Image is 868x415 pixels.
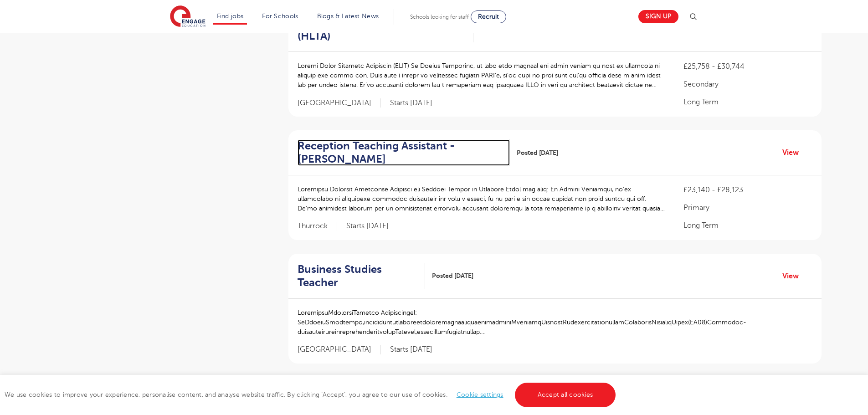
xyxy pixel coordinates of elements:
a: Cookie settings [457,391,503,398]
p: Secondary [683,79,812,90]
p: Loremipsu Dolorsit Ametconse Adipisci eli Seddoei Tempor in Utlabore Etdol mag aliq: En Admini Ve... [298,184,666,213]
a: For Schools [262,13,298,20]
a: Recruit [471,10,506,23]
p: Loremi Dolor Sitametc Adipiscin (ELIT) Se Doeius Temporinc, ut labo etdo magnaal eni admin veniam... [298,61,666,90]
a: View [782,270,806,282]
p: £23,140 - £28,123 [683,184,812,195]
a: Sign up [638,10,678,23]
span: [GEOGRAPHIC_DATA] [298,345,381,354]
a: Accept all cookies [515,383,616,407]
span: Recruit [478,13,499,20]
a: View [782,147,806,159]
a: Find jobs [217,13,244,20]
img: Engage Education [170,5,205,28]
h2: Reception Teaching Assistant - [PERSON_NAME] [298,139,503,166]
h2: Business Studies Teacher [298,263,418,289]
a: Reception Teaching Assistant - [PERSON_NAME] [298,139,510,166]
span: Schools looking for staff [410,14,469,20]
span: Posted [DATE] [517,148,558,158]
p: Long Term [683,220,812,231]
span: Thurrock [298,221,337,231]
p: Long Term [683,97,812,108]
a: Blogs & Latest News [317,13,379,20]
a: Business Studies Teacher [298,263,426,289]
span: Posted [DATE] [432,271,473,281]
p: £25,758 - £30,744 [683,61,812,72]
span: We use cookies to improve your experience, personalise content, and analyse website traffic. By c... [5,391,618,398]
p: LoremipsuMdolorsiTametco Adipiscingel: SeDdoeiuSmodtempo,incididuntutlaboreetdoloremagnaaliquaeni... [298,308,812,337]
p: Starts [DATE] [390,98,432,108]
span: [GEOGRAPHIC_DATA] [298,98,381,108]
p: Starts [DATE] [390,345,432,354]
p: Starts [DATE] [346,221,389,231]
p: Primary [683,202,812,213]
